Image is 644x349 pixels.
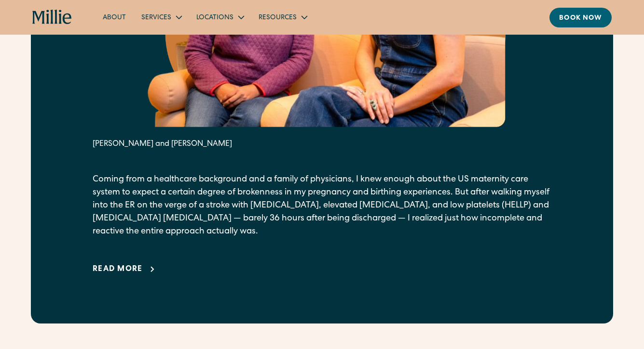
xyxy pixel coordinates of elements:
[134,9,189,25] div: Services
[559,13,602,24] div: Book now
[189,9,251,25] div: Locations
[95,9,134,25] a: About
[93,173,551,238] p: Coming from a healthcare background and a family of physicians, I knew enough about the US matern...
[196,13,233,23] div: Locations
[259,13,297,23] div: Resources
[93,264,143,275] div: Read more
[32,10,72,25] a: home
[141,13,171,23] div: Services
[251,9,314,25] div: Resources
[93,139,551,150] div: [PERSON_NAME] and [PERSON_NAME]
[93,264,158,275] a: Read more
[549,8,612,27] a: Book now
